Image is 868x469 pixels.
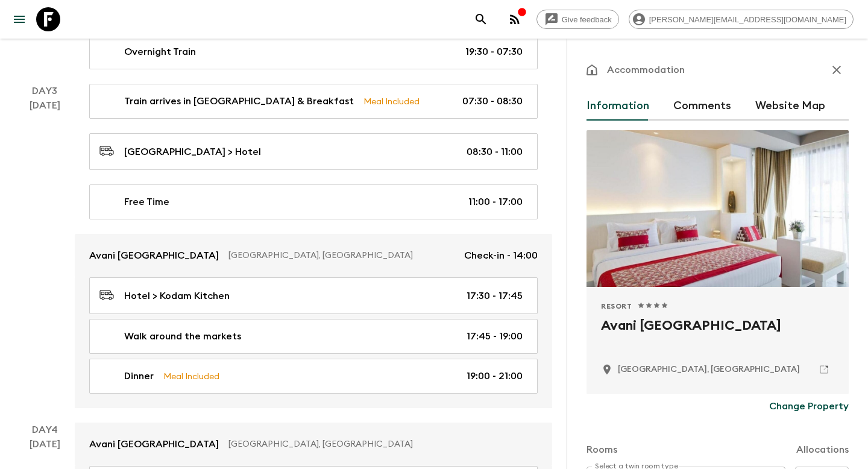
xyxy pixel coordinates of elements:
h2: Avani [GEOGRAPHIC_DATA] [601,316,834,354]
span: Give feedback [555,15,618,24]
p: 19:30 - 07:30 [465,45,523,59]
p: 08:30 - 11:00 [467,145,523,159]
button: Change Property [769,394,849,418]
p: Day 3 [14,84,75,98]
p: Day 4 [14,423,75,437]
p: 07:30 - 08:30 [462,94,523,109]
p: [GEOGRAPHIC_DATA] > Hotel [124,145,261,159]
p: Train arrives in [GEOGRAPHIC_DATA] & Breakfast [124,94,354,109]
button: menu [7,7,31,31]
p: Change Property [769,399,849,414]
span: [PERSON_NAME][EMAIL_ADDRESS][DOMAIN_NAME] [643,15,853,24]
p: Overnight Train [124,45,196,59]
p: Walk around the markets [124,329,241,344]
a: Avani [GEOGRAPHIC_DATA][GEOGRAPHIC_DATA], [GEOGRAPHIC_DATA]Check-in - 14:00 [75,234,552,277]
p: Meal Included [363,95,420,108]
a: Free Time11:00 - 17:00 [89,184,538,219]
p: Accommodation [607,63,685,77]
button: Website Map [755,92,825,121]
p: Hotel > Kodam Kitchen [124,289,230,303]
a: Overnight Train19:30 - 07:30 [89,34,538,69]
a: [GEOGRAPHIC_DATA] > Hotel08:30 - 11:00 [89,133,538,170]
p: Check-in - 14:00 [464,248,538,263]
div: [PERSON_NAME][EMAIL_ADDRESS][DOMAIN_NAME] [629,10,854,29]
a: Hotel > Kodam Kitchen17:30 - 17:45 [89,277,538,314]
p: Allocations [796,442,849,457]
button: Comments [673,92,731,121]
a: Train arrives in [GEOGRAPHIC_DATA] & BreakfastMeal Included07:30 - 08:30 [89,84,538,119]
p: 19:00 - 21:00 [467,369,523,383]
p: [GEOGRAPHIC_DATA], [GEOGRAPHIC_DATA] [228,438,528,450]
a: Walk around the markets17:45 - 19:00 [89,319,538,354]
p: 11:00 - 17:00 [468,195,523,209]
p: Free Time [124,195,169,209]
p: Ao Nang, Thailand [618,364,800,376]
a: DinnerMeal Included19:00 - 21:00 [89,359,538,394]
button: Information [587,92,649,121]
p: Meal Included [163,370,219,383]
p: 17:30 - 17:45 [467,289,523,303]
p: [GEOGRAPHIC_DATA], [GEOGRAPHIC_DATA] [228,250,454,262]
a: Avani [GEOGRAPHIC_DATA][GEOGRAPHIC_DATA], [GEOGRAPHIC_DATA] [75,423,552,466]
p: Dinner [124,369,154,383]
a: Give feedback [536,10,619,29]
div: Photo of Avani Ao Nang Cliff Krabi Resort [587,130,849,287]
p: Avani [GEOGRAPHIC_DATA] [89,248,219,263]
div: [DATE] [30,98,60,408]
span: Resort [601,301,632,311]
p: Avani [GEOGRAPHIC_DATA] [89,437,219,452]
p: Rooms [587,442,617,457]
button: search adventures [469,7,493,31]
p: 17:45 - 19:00 [467,329,523,344]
